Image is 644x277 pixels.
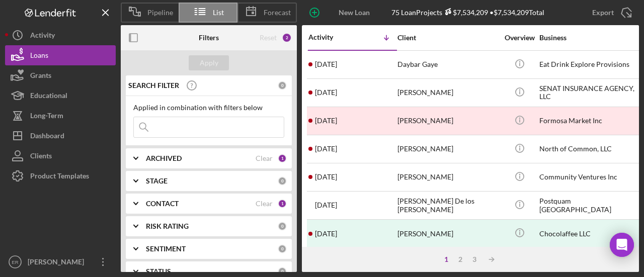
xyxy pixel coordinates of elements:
[199,34,219,42] b: Filters
[308,33,353,41] div: Activity
[397,108,498,134] div: [PERSON_NAME]
[25,252,91,274] div: [PERSON_NAME]
[539,108,640,134] div: Formosa Market Inc
[213,9,224,17] span: List
[146,245,186,253] b: SENTIMENT
[30,106,63,128] div: Long-Term
[30,126,64,148] div: Dashboard
[30,25,55,48] div: Activity
[501,34,538,42] div: Overview
[539,79,640,106] div: SENAT INSURANCE AGENCY, LLC
[278,267,287,276] div: 0
[146,154,182,162] b: ARCHIVED
[442,8,488,17] div: $7,534,209
[5,85,116,106] button: Educational
[5,146,116,166] button: Clients
[133,104,284,112] div: Applied in combination with filters below
[189,55,229,70] button: Apply
[397,192,498,219] div: [PERSON_NAME] De los [PERSON_NAME]
[467,255,481,263] div: 3
[391,8,544,17] div: 75 Loan Projects • $7,534,209 Total
[147,9,173,17] span: Pipeline
[278,244,287,253] div: 0
[539,192,640,219] div: Postquam [GEOGRAPHIC_DATA]
[315,230,337,238] time: 2025-06-20 11:17
[439,255,453,263] div: 1
[30,65,51,88] div: Grants
[5,252,116,272] button: ER[PERSON_NAME]
[5,126,116,146] button: Dashboard
[397,220,498,247] div: [PERSON_NAME]
[315,88,337,97] time: 2025-09-25 20:07
[146,177,168,185] b: STAGE
[282,33,292,43] div: 2
[302,3,391,23] button: New Loan Project
[200,55,218,70] div: Apply
[315,201,337,209] time: 2025-07-04 18:38
[539,34,640,42] div: Business
[397,34,498,42] div: Client
[397,136,498,162] div: [PERSON_NAME]
[397,79,498,106] div: [PERSON_NAME]
[5,45,116,65] button: Loans
[539,51,640,78] div: Eat Drink Explore Provisions
[278,154,287,163] div: 1
[30,166,89,189] div: Product Templates
[278,176,287,186] div: 0
[146,222,189,230] b: RISK RATING
[30,85,67,108] div: Educational
[5,65,116,85] button: Grants
[278,81,287,90] div: 0
[146,267,171,275] b: STATUS
[128,81,179,89] b: SEARCH FILTER
[5,106,116,126] button: Long-Term
[264,9,291,17] span: Forecast
[256,200,273,208] div: Clear
[12,259,18,265] text: ER
[5,25,116,45] button: Activity
[315,117,337,125] time: 2025-08-21 17:18
[397,164,498,191] div: [PERSON_NAME]
[539,136,640,162] div: North of Common, LLC
[397,51,498,78] div: Daybar Gaye
[539,220,640,247] div: Chocolaffee LLC
[278,222,287,231] div: 0
[539,164,640,191] div: Community Ventures Inc
[315,173,337,181] time: 2025-07-08 18:12
[256,154,273,162] div: Clear
[260,34,277,42] div: Reset
[315,145,337,153] time: 2025-08-11 21:33
[146,200,179,208] b: CONTACT
[582,3,639,23] button: Export
[327,3,381,23] div: New Loan Project
[592,3,614,23] div: Export
[30,146,52,168] div: Clients
[278,199,287,208] div: 1
[30,45,48,68] div: Loans
[453,255,467,263] div: 2
[610,233,634,257] div: Open Intercom Messenger
[5,166,116,186] button: Product Templates
[315,60,337,68] time: 2025-10-08 18:08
